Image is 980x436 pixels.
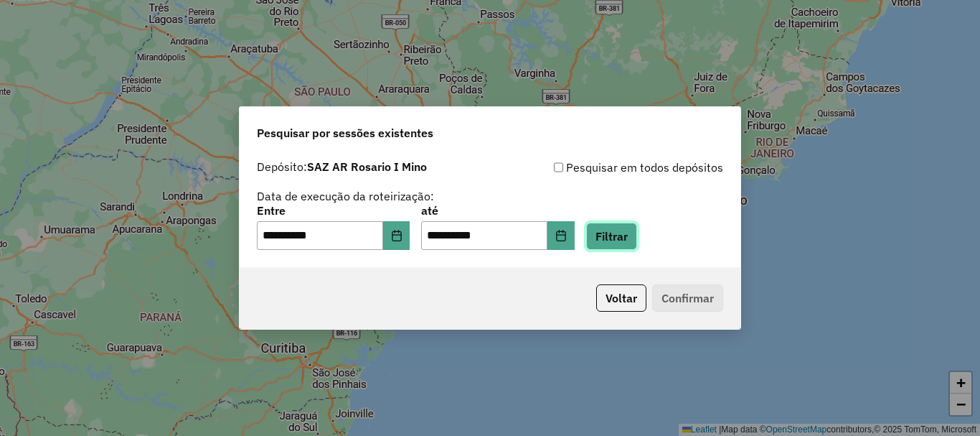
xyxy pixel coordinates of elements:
[490,159,723,176] div: Pesquisar em todos depósitos
[257,187,434,205] label: Data de execução da roteirização:
[586,223,637,250] button: Filtrar
[547,221,575,250] button: Choose Date
[383,221,410,250] button: Choose Date
[307,159,427,174] strong: SAZ AR Rosario I Mino
[596,284,646,312] button: Voltar
[257,158,427,175] label: Depósito:
[257,202,410,219] label: Entre
[421,202,574,219] label: até
[257,124,433,142] span: Pesquisar por sessões existentes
